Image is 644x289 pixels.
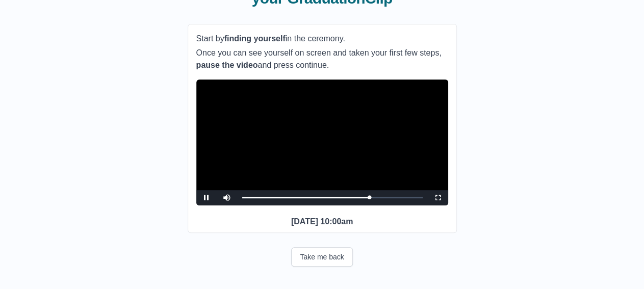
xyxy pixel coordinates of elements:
[242,197,423,198] div: Progress Bar
[217,190,237,205] button: Mute
[196,33,448,45] p: Start by in the ceremony.
[428,190,448,205] button: Fullscreen
[224,34,286,43] b: finding yourself
[196,80,448,205] div: Video Player
[196,47,448,71] p: Once you can see yourself on screen and taken your first few steps, and press continue.
[196,190,217,205] button: Pause
[291,247,352,267] button: Take me back
[196,216,448,228] p: [DATE] 10:00am
[196,61,258,69] b: pause the video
